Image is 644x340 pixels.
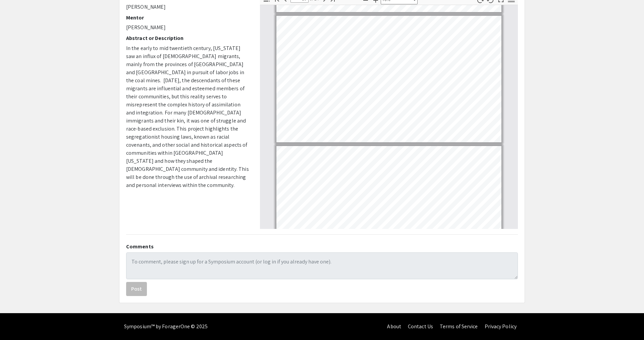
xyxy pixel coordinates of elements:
[126,282,147,296] button: Post
[124,313,208,340] div: Symposium™ by ForagerOne © 2025
[126,35,250,41] h2: Abstract or Description
[273,143,504,276] div: Page 17
[440,323,478,330] a: Terms of Service
[126,3,250,11] p: [PERSON_NAME]
[126,45,249,189] span: In the early to mid twentieth century, [US_STATE] saw an influx of [DEMOGRAPHIC_DATA] migrants, m...
[126,243,518,250] h2: Comments
[5,310,29,335] iframe: Chat
[387,323,401,330] a: About
[126,23,250,32] p: [PERSON_NAME]
[273,13,504,145] div: Page 16
[485,323,517,330] a: Privacy Policy
[126,14,250,21] h2: Mentor
[408,323,433,330] a: Contact Us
